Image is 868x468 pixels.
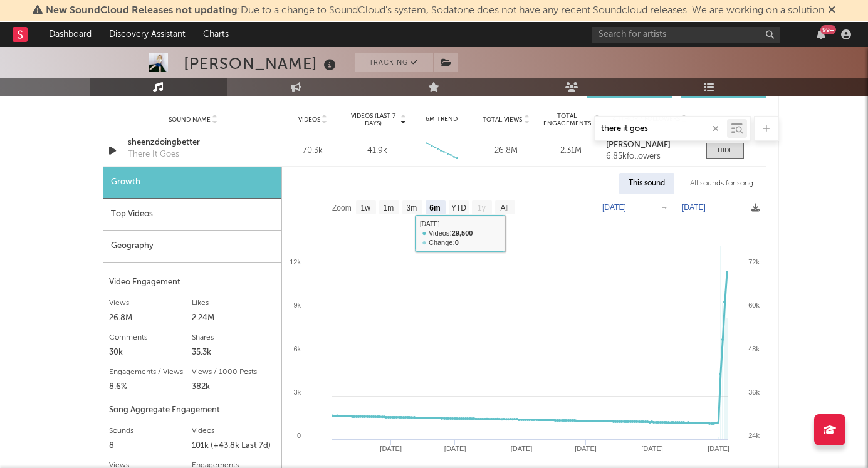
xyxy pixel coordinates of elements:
[332,204,352,212] text: Zoom
[128,148,179,161] div: There It Goes
[817,29,825,39] button: 99+
[109,345,192,360] div: 30k
[748,432,760,439] text: 24k
[477,145,535,157] div: 26.8M
[348,112,399,127] span: Videos (last 7 days)
[541,112,592,127] span: Total Engagements
[46,6,238,16] span: New SoundCloud Releases not updating
[100,22,194,47] a: Discovery Assistant
[293,388,301,396] text: 3k
[406,204,417,212] text: 3m
[592,27,780,43] input: Search for artists
[380,445,402,452] text: [DATE]
[478,204,486,212] text: 1y
[602,203,626,212] text: [DATE]
[708,445,729,452] text: [DATE]
[109,403,275,418] div: Song Aggregate Engagement
[46,6,824,16] span: : Due to a change to SoundCloud's system, Sodatone does not have any recent Soundcloud releases. ...
[184,53,339,74] div: [PERSON_NAME]
[612,115,680,123] span: Author / Followers
[109,380,192,395] div: 8.6%
[284,145,342,157] div: 70.3k
[606,141,671,149] strong: [PERSON_NAME]
[192,380,275,395] div: 382k
[748,345,760,353] text: 48k
[103,167,281,199] div: Growth
[192,345,275,360] div: 35.3k
[192,311,275,326] div: 2.24M
[192,424,275,439] div: Videos
[360,204,370,212] text: 1w
[109,439,192,454] div: 8
[619,173,674,194] div: This sound
[109,330,192,345] div: Comments
[128,137,259,149] a: sheenzdoingbetter
[748,301,760,309] text: 60k
[500,204,508,212] text: All
[575,445,597,452] text: [DATE]
[290,258,301,266] text: 12k
[296,432,300,439] text: 0
[606,141,693,150] a: [PERSON_NAME]
[606,152,693,161] div: 6.85k followers
[367,145,387,157] div: 41.9k
[194,22,238,47] a: Charts
[412,115,471,124] div: 6M Trend
[109,424,192,439] div: Sounds
[109,296,192,311] div: Views
[682,203,706,212] text: [DATE]
[355,53,433,72] button: Tracking
[192,330,275,345] div: Shares
[681,173,763,194] div: All sounds for song
[192,365,275,380] div: Views / 1000 Posts
[109,311,192,326] div: 26.8M
[293,301,301,309] text: 9k
[429,204,440,212] text: 6m
[109,365,192,380] div: Engagements / Views
[293,345,301,353] text: 6k
[103,199,281,231] div: Top Videos
[748,388,760,396] text: 36k
[109,275,275,290] div: Video Engagement
[444,445,466,452] text: [DATE]
[103,231,281,263] div: Geography
[192,439,275,454] div: 101k (+43.8k Last 7d)
[541,145,600,157] div: 2.31M
[451,204,466,212] text: YTD
[820,25,836,34] div: 99 +
[383,204,394,212] text: 1m
[40,22,100,47] a: Dashboard
[748,258,760,266] text: 72k
[192,296,275,311] div: Likes
[828,6,835,16] span: Dismiss
[595,124,727,134] input: Search by song name or URL
[661,203,668,212] text: →
[510,445,532,452] text: [DATE]
[641,445,663,452] text: [DATE]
